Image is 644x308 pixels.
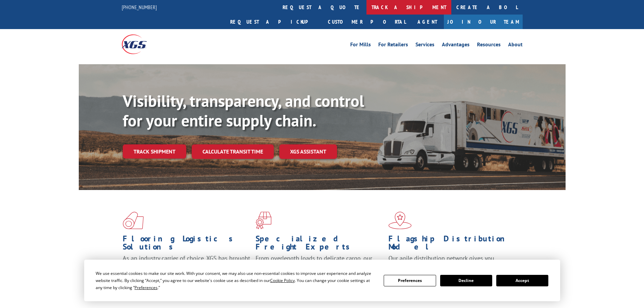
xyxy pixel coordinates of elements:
a: For Mills [350,42,371,49]
span: Our agile distribution network gives you nationwide inventory management on demand. [388,254,513,270]
p: From overlength loads to delicate cargo, our experienced staff knows the best way to move your fr... [256,254,383,284]
img: xgs-icon-focused-on-flooring-red [256,212,271,229]
b: Visibility, transparency, and control for your entire supply chain. [123,90,364,131]
a: Services [415,42,434,49]
span: Preferences [135,285,158,290]
a: Customer Portal [323,15,411,29]
button: Decline [440,275,492,286]
a: Track shipment [123,144,186,159]
a: Agent [411,15,444,29]
img: xgs-icon-flagship-distribution-model-red [388,212,412,229]
button: Accept [496,275,548,286]
a: Request a pickup [225,15,323,29]
span: As an industry carrier of choice, XGS has brought innovation and dedication to flooring logistics... [123,254,250,278]
span: Cookie Policy [270,278,295,283]
a: Join Our Team [444,15,523,29]
button: Preferences [384,275,436,286]
a: Resources [477,42,501,49]
h1: Specialized Freight Experts [256,235,383,254]
h1: Flagship Distribution Model [388,235,516,254]
a: About [508,42,523,49]
a: [PHONE_NUMBER] [122,4,157,10]
a: Calculate transit time [192,144,274,159]
div: We use essential cookies to make our site work. With your consent, we may also use non-essential ... [96,270,376,291]
a: For Retailers [378,42,408,49]
div: Cookie Consent Prompt [84,260,560,301]
a: Advantages [442,42,470,49]
h1: Flooring Logistics Solutions [123,235,251,254]
img: xgs-icon-total-supply-chain-intelligence-red [123,212,144,229]
a: XGS ASSISTANT [279,144,337,159]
